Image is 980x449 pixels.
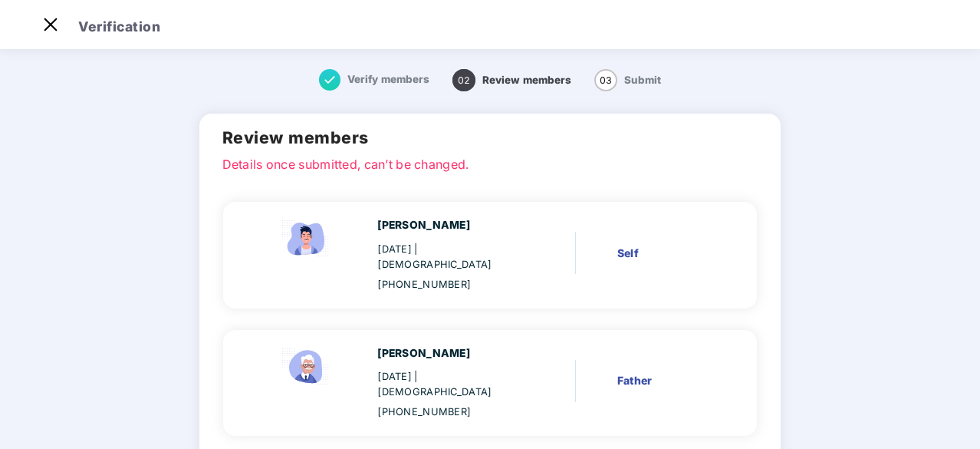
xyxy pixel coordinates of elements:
span: Review members [482,74,571,86]
img: svg+xml;base64,PHN2ZyBpZD0iRW1wbG95ZWVfbWFsZSIgeG1sbnM9Imh0dHA6Ly93d3cudzMub3JnLzIwMDAvc3ZnIiB3aW... [276,217,337,260]
span: Verify members [347,73,429,85]
p: Details once submitted, can’t be changed. [222,155,758,169]
div: [PERSON_NAME] [377,345,520,362]
div: [PERSON_NAME] [377,217,520,234]
div: Father [617,372,712,389]
span: 02 [452,69,475,91]
span: Submit [624,74,661,86]
div: [PHONE_NUMBER] [377,404,520,420]
div: [PHONE_NUMBER] [377,277,520,292]
div: [DATE] [377,369,520,400]
h2: Review members [222,125,758,150]
div: Self [617,245,712,262]
div: [DATE] [377,242,520,272]
img: svg+xml;base64,PHN2ZyB4bWxucz0iaHR0cDovL3d3dy53My5vcmcvMjAwMC9zdmciIHdpZHRoPSIxNiIgaGVpZ2h0PSIxNi... [319,69,340,91]
img: svg+xml;base64,PHN2ZyBpZD0iRmF0aGVyX2ljb24iIHhtbG5zPSJodHRwOi8vd3d3LnczLm9yZy8yMDAwL3N2ZyIgeG1sbn... [276,345,337,388]
span: 03 [594,69,617,91]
